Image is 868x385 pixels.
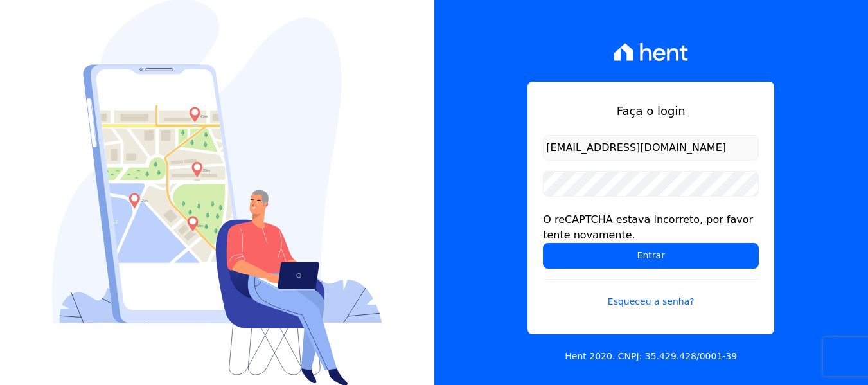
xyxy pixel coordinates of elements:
p: Hent 2020. CNPJ: 35.429.428/0001-39 [565,350,737,363]
input: Email [543,135,759,161]
div: O reCAPTCHA estava incorreto, por favor tente novamente. [543,212,759,243]
input: Entrar [543,243,759,269]
h1: Faça o login [543,102,759,120]
a: Esqueceu a senha? [543,279,759,309]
